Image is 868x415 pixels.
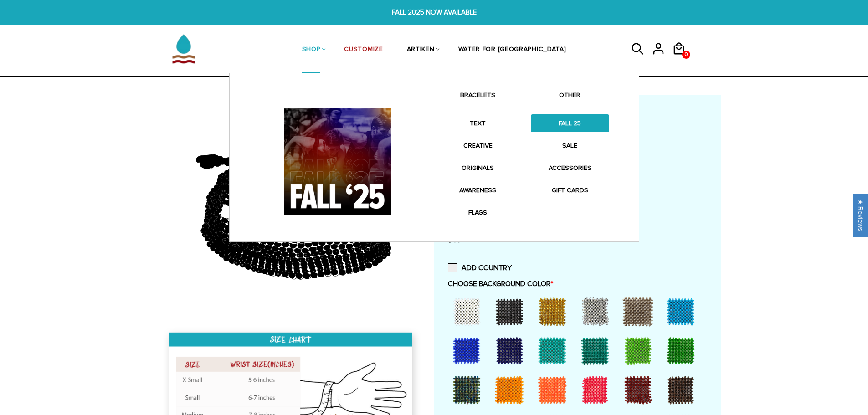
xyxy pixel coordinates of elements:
a: WATER FOR [GEOGRAPHIC_DATA] [458,26,566,73]
a: ACCESSORIES [531,159,609,177]
a: 0 [672,58,693,60]
a: FLAGS [439,204,517,221]
a: ARTIKEN [407,26,435,73]
div: Turquoise [534,332,575,369]
a: OTHER [531,90,609,105]
div: Silver [576,293,617,329]
a: FALL 25 [531,114,609,132]
div: Bush Blue [448,332,489,369]
a: CREATIVE [439,137,517,154]
a: AWARENESS [439,181,517,199]
a: BRACELETS [439,90,517,105]
a: SALE [531,137,609,154]
a: GIFT CARDS [531,181,609,199]
a: ORIGINALS [439,159,517,177]
span: 0 [683,48,690,61]
div: Dark Blue [491,332,532,369]
div: Click to open Judge.me floating reviews tab [853,194,868,237]
div: Orange [534,371,575,408]
div: Brown [662,371,703,408]
label: ADD COUNTRY [448,263,512,272]
div: Light Green [619,332,660,369]
div: Maroon [619,371,660,408]
div: Peacock [448,371,489,408]
div: Sky Blue [662,293,703,329]
div: Teal [576,332,617,369]
a: TEXT [439,114,517,132]
div: Light Orange [491,371,532,408]
div: Red [576,371,617,408]
a: CUSTOMIZE [344,26,383,73]
span: FALL 2025 NOW AVAILABLE [266,7,602,18]
div: Grey [619,293,660,329]
div: White [448,293,489,329]
div: Kenya Green [662,332,703,369]
a: SHOP [302,26,321,73]
label: CHOOSE BACKGROUND COLOR [448,279,708,288]
div: Black [491,293,532,329]
div: Gold [534,293,575,329]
